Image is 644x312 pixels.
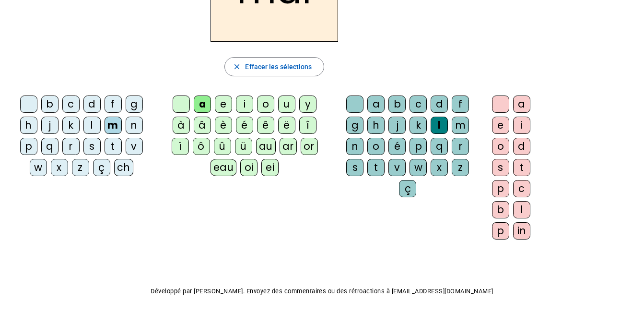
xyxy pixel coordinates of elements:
[431,96,448,113] div: d
[492,201,509,218] div: b
[8,286,636,297] p: Développé par [PERSON_NAME]. Envoyez des commentaires ou des rétroactions à [EMAIL_ADDRESS][DOMAI...
[388,159,406,176] div: v
[83,138,101,155] div: s
[126,96,143,113] div: g
[492,222,509,240] div: p
[215,96,232,113] div: e
[240,159,258,176] div: oi
[93,159,110,176] div: ç
[72,159,89,176] div: z
[83,117,101,134] div: l
[105,96,122,113] div: f
[452,138,469,155] div: r
[62,96,80,113] div: c
[367,159,385,176] div: t
[431,159,448,176] div: x
[367,117,385,134] div: h
[513,117,530,134] div: i
[513,201,530,218] div: l
[256,138,276,155] div: au
[513,222,530,240] div: in
[30,159,47,176] div: w
[452,96,469,113] div: f
[299,117,316,134] div: î
[452,159,469,176] div: z
[513,96,530,113] div: a
[214,138,231,155] div: û
[257,96,274,113] div: o
[215,117,232,134] div: è
[20,138,37,155] div: p
[399,180,416,197] div: ç
[236,117,253,134] div: é
[513,180,530,197] div: c
[51,159,68,176] div: x
[492,180,509,197] div: p
[41,96,59,113] div: b
[367,138,385,155] div: o
[388,138,406,155] div: é
[236,96,253,113] div: i
[257,117,274,134] div: ê
[346,138,363,155] div: n
[105,117,122,134] div: m
[367,96,385,113] div: a
[211,159,237,176] div: eau
[62,138,80,155] div: r
[114,159,133,176] div: ch
[410,117,427,134] div: k
[346,159,363,176] div: s
[261,159,279,176] div: ei
[194,117,211,134] div: â
[62,117,80,134] div: k
[194,96,211,113] div: a
[245,61,312,72] span: Effacer les sélections
[431,138,448,155] div: q
[410,138,427,155] div: p
[452,117,469,134] div: m
[492,138,509,155] div: o
[83,96,101,113] div: d
[301,138,318,155] div: or
[492,159,509,176] div: s
[280,138,297,155] div: ar
[431,117,448,134] div: l
[173,117,190,134] div: à
[278,96,295,113] div: u
[346,117,363,134] div: g
[41,138,59,155] div: q
[513,138,530,155] div: d
[513,159,530,176] div: t
[126,138,143,155] div: v
[233,62,241,71] mat-icon: close
[299,96,316,113] div: y
[278,117,295,134] div: ë
[492,117,509,134] div: e
[126,117,143,134] div: n
[20,117,37,134] div: h
[193,138,210,155] div: ô
[410,159,427,176] div: w
[224,57,324,76] button: Effacer les sélections
[41,117,59,134] div: j
[388,117,406,134] div: j
[410,96,427,113] div: c
[172,138,189,155] div: ï
[388,96,406,113] div: b
[105,138,122,155] div: t
[235,138,252,155] div: ü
